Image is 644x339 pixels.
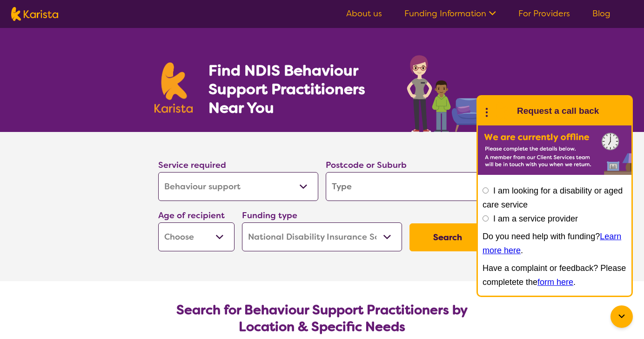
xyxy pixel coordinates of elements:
[483,229,627,257] p: Do you need help with funding? .
[346,8,382,19] a: About us
[242,210,297,221] label: Funding type
[11,7,58,21] img: Karista logo
[592,8,610,19] a: Blog
[326,172,486,201] input: Type
[404,8,496,19] a: Funding Information
[158,210,225,221] label: Age of recipient
[326,159,407,171] label: Postcode or Suburb
[158,159,226,171] label: Service required
[483,186,623,209] label: I am looking for a disability or aged care service
[478,125,631,175] img: Karista offline chat form to request call back
[493,102,511,120] img: Karista
[404,50,490,132] img: behaviour-support
[208,61,389,117] h1: Find NDIS Behaviour Support Practitioners Near You
[537,277,573,287] a: form here
[483,261,627,289] p: Have a complaint or feedback? Please completete the .
[517,104,599,118] h1: Request a call back
[166,302,478,335] h2: Search for Behaviour Support Practitioners by Location & Specific Needs
[409,223,486,251] button: Search
[518,8,570,19] a: For Providers
[154,62,193,113] img: Karista logo
[493,214,578,223] label: I am a service provider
